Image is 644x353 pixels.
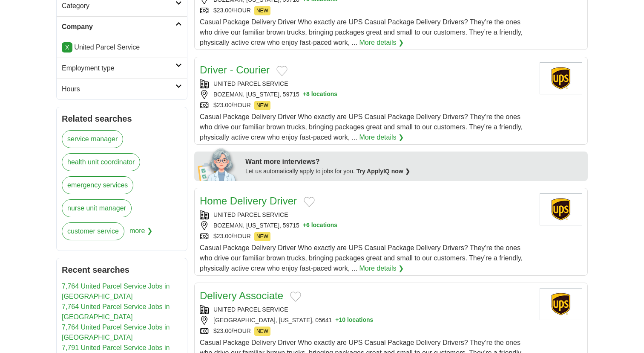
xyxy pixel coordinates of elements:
[540,288,582,320] img: United Parcel Service logo
[303,221,306,230] span: +
[62,176,133,194] a: emergency services
[213,306,288,313] a: UNITED PARCEL SERVICE
[254,327,270,336] span: NEW
[304,197,315,207] button: Add to favorite jobs
[254,101,270,110] span: NEW
[359,263,404,274] a: More details ❯
[200,244,523,272] span: Casual Package Delivery Driver Who exactly are UPS Casual Package Delivery Drivers? They’re the o...
[129,222,152,245] span: more ❯
[335,316,373,325] button: +10 locations
[62,324,170,341] a: 7,764 United Parcel Service Jobs in [GEOGRAPHIC_DATA]
[62,153,140,171] a: health unit coordinator
[245,167,583,176] div: Let us automatically apply to jobs for you.
[57,58,187,79] a: Employment type
[62,22,175,32] h2: Company
[57,79,187,99] a: Hours
[303,221,337,230] button: +6 locations
[62,42,72,53] a: X
[62,63,175,73] h2: Employment type
[200,327,533,336] div: $23.00/HOUR
[356,168,410,175] a: Try ApplyIQ now ❯
[359,38,404,48] a: More details ❯
[540,62,582,94] img: United Parcel Service logo
[200,101,533,110] div: $23.00/HOUR
[62,263,182,276] h2: Recent searches
[198,147,239,181] img: apply-iq-scientist.png
[62,1,175,11] h2: Category
[200,195,297,207] a: Home Delivery Driver
[254,232,270,241] span: NEW
[213,80,288,87] a: UNITED PARCEL SERVICE
[200,232,533,241] div: $23.00/HOUR
[359,132,404,143] a: More details ❯
[335,316,339,325] span: +
[303,90,337,99] button: +8 locations
[62,283,170,300] a: 7,764 United Parcel Service Jobs in [GEOGRAPHIC_DATA]
[62,112,182,125] h2: Related searches
[200,18,523,46] span: Casual Package Delivery Driver Who exactly are UPS Casual Package Delivery Drivers? They’re the o...
[200,221,533,230] div: BOZEMAN, [US_STATE], 59715
[200,6,533,15] div: $23.00/HOUR
[200,90,533,99] div: BOZEMAN, [US_STATE], 59715
[540,193,582,225] img: United Parcel Service logo
[276,66,287,76] button: Add to favorite jobs
[200,290,283,301] a: Delivery Associate
[62,42,182,53] li: United Parcel Service
[200,113,523,141] span: Casual Package Delivery Driver Who exactly are UPS Casual Package Delivery Drivers? They’re the o...
[290,292,301,302] button: Add to favorite jobs
[245,157,583,167] div: Want more interviews?
[200,316,533,325] div: [GEOGRAPHIC_DATA], [US_STATE], 05641
[62,303,170,321] a: 7,764 United Parcel Service Jobs in [GEOGRAPHIC_DATA]
[213,211,288,218] a: UNITED PARCEL SERVICE
[254,6,270,15] span: NEW
[200,64,270,76] a: Driver - Courier
[62,199,132,217] a: nurse unit manager
[62,84,175,94] h2: Hours
[62,130,123,148] a: service manager
[303,90,306,99] span: +
[62,222,124,240] a: customer service
[57,16,187,37] a: Company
